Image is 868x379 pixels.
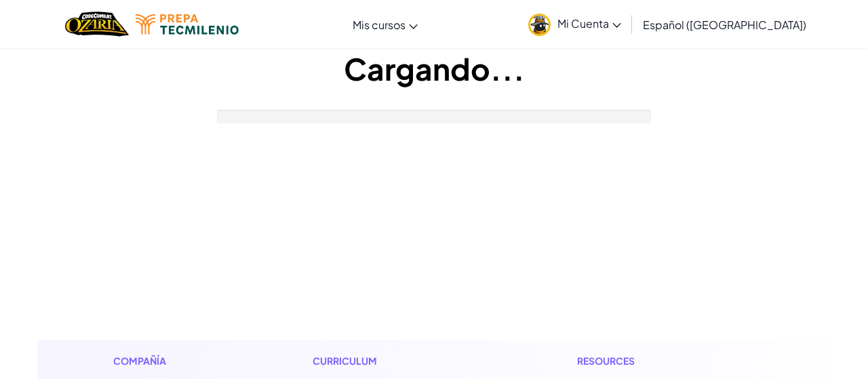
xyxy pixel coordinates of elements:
[643,18,806,32] span: Español ([GEOGRAPHIC_DATA])
[636,6,813,43] a: Español ([GEOGRAPHIC_DATA])
[136,14,239,35] img: Tecmilenio logo
[521,3,628,45] a: Mi Cuenta
[313,354,491,368] h1: Curriculum
[65,10,128,38] img: Home
[113,354,226,368] h1: Compañía
[557,16,621,31] span: Mi Cuenta
[65,10,128,38] a: Ozaria by CodeCombat logo
[528,14,551,36] img: avatar
[346,6,425,43] a: Mis cursos
[353,18,406,32] span: Mis cursos
[577,354,755,368] h1: Resources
